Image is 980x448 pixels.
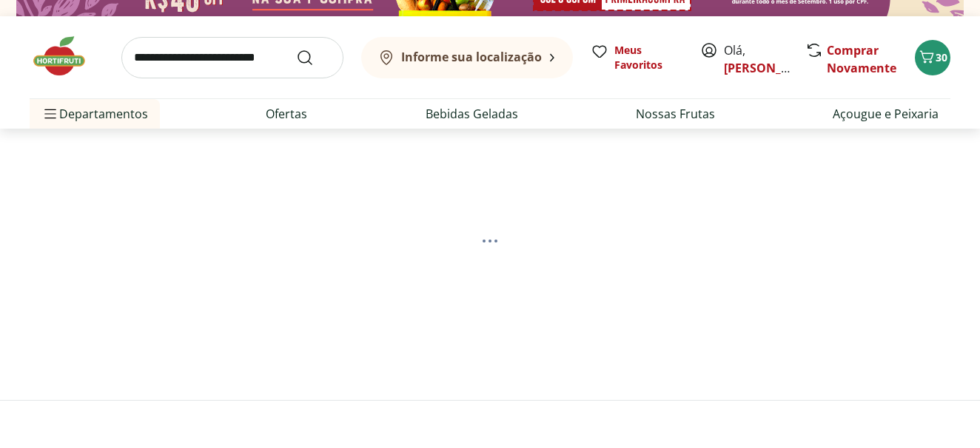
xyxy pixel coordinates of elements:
a: Meus Favoritos [591,43,682,72]
span: 30 [936,50,947,64]
span: Departamentos [41,96,148,132]
a: Bebidas Geladas [426,105,518,123]
a: Nossas Frutas [636,105,715,123]
a: Ofertas [266,105,307,123]
button: Submit Search [296,49,332,67]
a: Comprar Novamente [827,42,896,76]
img: Hortifruti [30,34,104,78]
button: Informe sua localização [361,37,573,78]
span: Olá, [724,41,790,77]
button: Menu [41,96,59,132]
input: search [121,37,343,78]
button: Carrinho [915,40,950,75]
b: Informe sua localização [401,49,542,65]
span: Meus Favoritos [614,43,682,72]
a: [PERSON_NAME] [724,60,820,76]
a: Açougue e Peixaria [833,105,939,123]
